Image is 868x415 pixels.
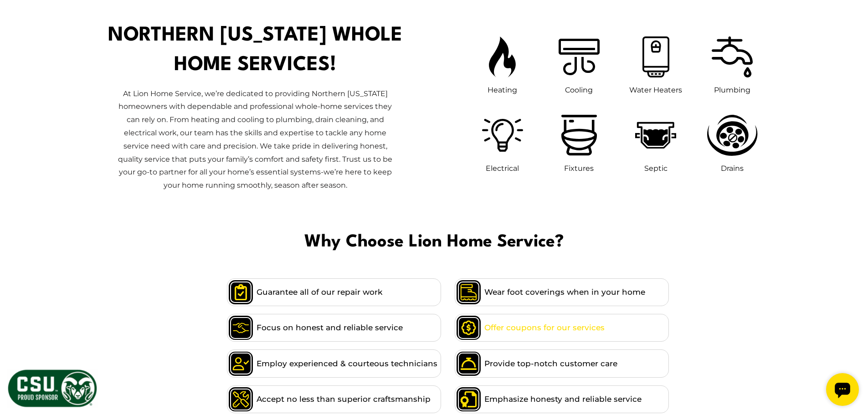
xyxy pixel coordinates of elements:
[631,110,681,175] a: Septic
[721,164,744,173] span: Drains
[484,393,642,405] span: Emphasize honesty and reliable service
[629,86,682,94] span: Water Heaters
[644,164,668,173] span: Septic
[484,32,520,97] a: Heating
[488,86,517,94] span: Heating
[486,164,519,173] span: Electrical
[7,229,861,256] span: Why Choose Lion Home Service?
[484,358,617,370] span: Provide top-notch customer care
[257,393,431,405] span: Accept no less than superior craftsmanship
[257,358,437,370] span: Employ experienced & courteous technicians
[703,110,762,175] a: Drains
[107,21,403,80] h1: Northern [US_STATE] Whole Home Services!
[629,32,682,97] a: Water Heaters
[557,110,602,175] a: Fixtures
[257,286,382,298] span: Guarantee all of our repair work
[257,322,403,334] span: Focus on honest and reliable service
[707,32,757,97] a: Plumbing
[4,4,36,36] div: Open chat widget
[478,110,528,175] a: Electrical
[564,164,594,173] span: Fixtures
[7,369,98,408] img: CSU Sponsor Badge
[484,286,645,298] span: Wear foot coverings when in your home
[714,86,750,94] span: Plumbing
[554,32,604,97] a: Cooling
[113,87,397,192] p: At Lion Home Service, we’re dedicated to providing Northern [US_STATE] homeowners with dependable...
[565,86,593,94] span: Cooling
[484,322,605,334] span: Offer coupons for our services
